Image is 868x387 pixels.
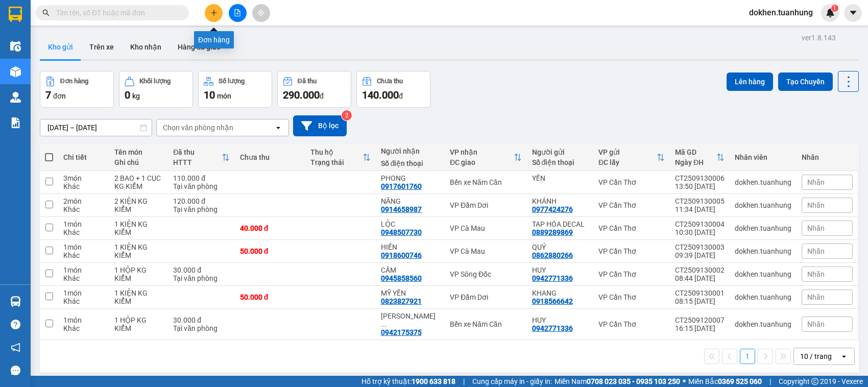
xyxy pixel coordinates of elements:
div: Mã GD [675,148,716,156]
div: 08:44 [DATE] [675,274,725,282]
div: 0942771336 [532,274,573,282]
span: plus [210,9,218,16]
div: 30.000 đ [173,316,229,324]
div: Số lượng [219,78,245,85]
div: CT2509130006 [675,174,725,182]
div: VP Cần Thơ [598,320,665,328]
div: 0889289869 [532,228,573,236]
div: NGUYỄN XUÂN SINH [381,312,440,328]
div: Đơn hàng [60,78,88,85]
div: VP gửi [598,148,657,156]
div: 2 món [63,197,104,205]
span: Nhãn [807,270,825,278]
button: Chưa thu140.000đ [356,71,430,108]
div: Thu hộ [310,148,363,156]
div: HTTT [173,158,221,166]
span: Nhãn [807,293,825,301]
img: solution-icon [10,117,21,128]
div: VP Đầm Dơi [450,201,522,209]
strong: 0369 525 060 [718,377,762,385]
div: 09:39 [DATE] [675,251,725,259]
span: ⚪️ [683,379,686,383]
div: Khác [63,205,104,213]
div: dokhen.tuanhung [735,201,791,209]
div: Khác [63,251,104,259]
div: VP Đầm Dơi [450,293,522,301]
div: Số điện thoại [532,158,588,166]
div: 1 món [63,289,104,297]
button: Khối lượng0kg [119,71,193,108]
div: PHONG [381,174,440,182]
div: 10 / trang [800,351,832,361]
div: Tên món [114,148,163,156]
span: 290.000 [283,89,320,101]
div: VP Cà Mau [450,247,522,255]
input: Tìm tên, số ĐT hoặc mã đơn [56,7,177,18]
span: 10 [204,89,215,101]
div: Người nhận [381,147,440,155]
div: 30.000 đ [173,266,229,274]
sup: 2 [342,110,352,120]
div: dokhen.tuanhung [735,270,791,278]
div: 0914658987 [381,205,422,213]
span: 0 [125,89,130,101]
div: CT2509130004 [675,220,725,228]
div: 0918600746 [381,251,422,259]
button: file-add [229,4,247,22]
div: 0977424276 [532,205,573,213]
span: notification [11,343,20,352]
div: TẠP HÓA DECAL [532,220,588,228]
div: 1 HỘP KG KIỂM [114,316,163,332]
div: 2 KIỆN KG KIỂM [114,197,163,213]
div: Tại văn phòng [173,324,229,332]
button: caret-down [844,4,862,22]
span: | [769,376,771,387]
div: Chi tiết [63,153,104,161]
div: CẦM [381,266,440,274]
div: ĐC lấy [598,158,657,166]
div: LỘC [381,220,440,228]
div: 0948507730 [381,228,422,236]
div: 110.000 đ [173,174,229,182]
img: warehouse-icon [10,66,21,77]
img: warehouse-icon [10,92,21,103]
div: KHÁNH [532,197,588,205]
div: Khác [63,297,104,305]
div: 0918566642 [532,297,573,305]
div: NĂNG [381,197,440,205]
div: 50.000 đ [240,293,300,301]
div: Người gửi [532,148,588,156]
th: Toggle SortBy [670,144,730,171]
div: KHANG [532,289,588,297]
img: warehouse-icon [10,41,21,52]
span: đ [399,92,403,100]
strong: 1900 633 818 [412,377,455,385]
div: 1 món [63,316,104,324]
div: Số điện thoại [381,159,440,167]
div: CT2509130002 [675,266,725,274]
div: Chưa thu [377,78,403,85]
div: VP Cần Thơ [598,247,665,255]
div: 120.000 đ [173,197,229,205]
div: 1 món [63,220,104,228]
button: aim [252,4,270,22]
div: 16:15 [DATE] [675,324,725,332]
span: copyright [811,378,818,385]
div: Đã thu [173,148,221,156]
div: 0823827921 [381,297,422,305]
span: Miền Nam [554,376,680,387]
div: dokhen.tuanhung [735,178,791,186]
div: 2 BAO + 1 CỤC KG KIỂM [114,174,163,190]
span: Cung cấp máy in - giấy in: [472,376,552,387]
button: Tạo Chuyến [778,72,833,91]
div: dokhen.tuanhung [735,224,791,232]
div: ver 1.8.143 [802,32,836,43]
span: Nhãn [807,320,825,328]
div: HUY [532,316,588,324]
div: 3 món [63,174,104,182]
span: Miền Bắc [688,376,762,387]
span: dokhen.tuanhung [741,6,821,19]
div: 40.000 đ [240,224,300,232]
div: Khác [63,274,104,282]
th: Toggle SortBy [168,144,234,171]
